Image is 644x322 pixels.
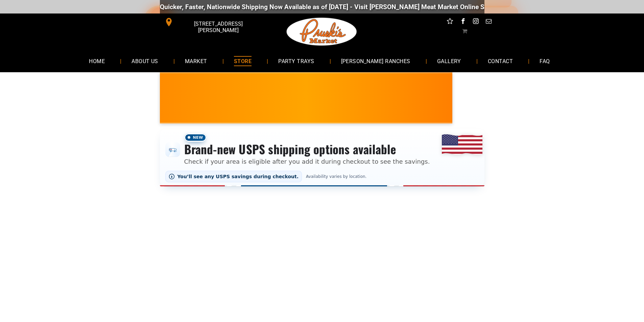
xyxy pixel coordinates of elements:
a: PARTY TRAYS [268,52,324,70]
span: Availability varies by location. [305,174,368,179]
div: Quicker, Faster, Nationwide Shipping Now Available as of [DATE] - Visit [PERSON_NAME] Meat Market... [138,3,547,11]
a: [DOMAIN_NAME][URL] [482,3,547,11]
img: Pruski-s+Market+HQ+Logo2-1920w.png [285,14,358,50]
a: CONTACT [478,52,523,70]
a: MARKET [175,52,217,70]
a: [PERSON_NAME] RANCHES [331,52,421,70]
h3: Brand-new USPS shipping options available [184,142,430,157]
div: Shipping options announcement [160,129,484,186]
a: facebook [458,17,467,27]
span: [PERSON_NAME] MARKET [422,103,555,113]
a: Social network [446,17,454,27]
span: [STREET_ADDRESS][PERSON_NAME] [174,17,262,37]
a: [STREET_ADDRESS][PERSON_NAME] [160,17,263,27]
a: instagram [471,17,480,27]
a: email [484,17,493,27]
span: You’ll see any USPS savings during checkout. [177,174,299,179]
span: New [184,133,207,142]
a: FAQ [529,52,560,70]
a: ABOUT US [121,52,168,70]
p: Check if your area is eligible after you add it during checkout to see the savings. [184,157,430,166]
a: HOME [79,52,115,70]
a: GALLERY [427,52,471,70]
a: STORE [224,52,262,70]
